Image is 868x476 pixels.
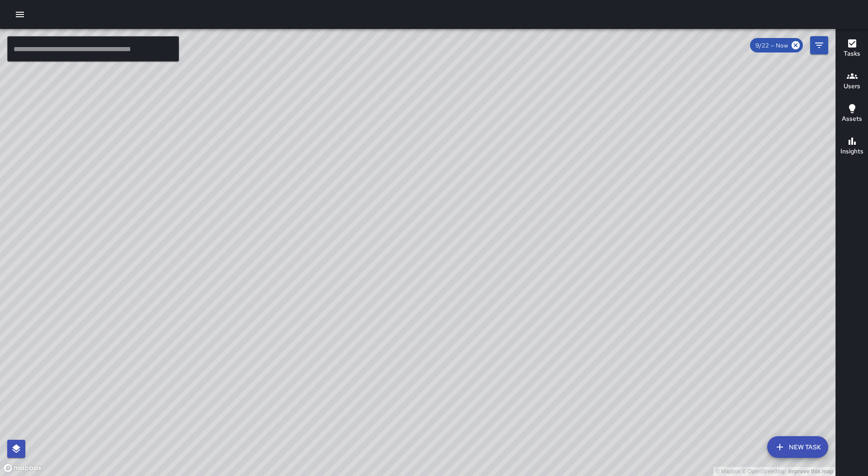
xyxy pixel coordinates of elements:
[836,65,868,98] button: Users
[842,114,862,124] h6: Assets
[750,42,793,49] span: 9/22 — Now
[844,49,860,59] h6: Tasks
[750,38,803,52] div: 9/22 — Now
[836,98,868,130] button: Assets
[836,33,868,65] button: Tasks
[844,81,860,91] h6: Users
[767,436,828,458] button: New Task
[810,36,828,54] button: Filters
[836,130,868,163] button: Insights
[840,147,863,157] h6: Insights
